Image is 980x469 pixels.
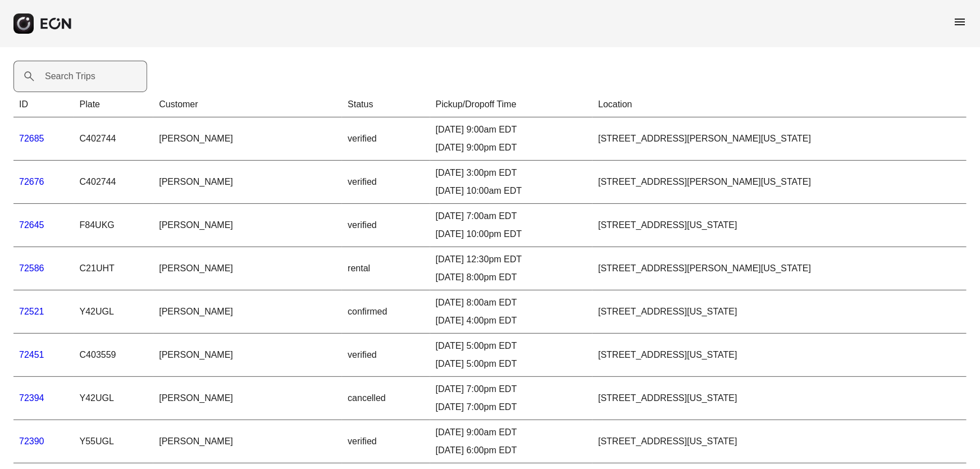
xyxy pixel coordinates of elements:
td: [PERSON_NAME] [153,117,342,161]
td: [STREET_ADDRESS][PERSON_NAME][US_STATE] [592,117,967,161]
div: [DATE] 9:00pm EDT [436,141,587,154]
td: [STREET_ADDRESS][US_STATE] [592,377,967,420]
td: verified [342,204,430,247]
a: 72394 [19,393,44,403]
td: [PERSON_NAME] [153,377,342,420]
a: 72521 [19,307,44,316]
td: Y55UGL [74,420,154,463]
div: [DATE] 12:30pm EDT [436,253,587,266]
div: [DATE] 4:00pm EDT [436,314,587,327]
td: verified [342,334,430,377]
td: [PERSON_NAME] [153,204,342,247]
th: Pickup/Dropoff Time [430,92,592,117]
td: verified [342,117,430,161]
div: [DATE] 7:00pm EDT [436,383,587,396]
td: C402744 [74,117,154,161]
th: Status [342,92,430,117]
div: [DATE] 9:00am EDT [436,123,587,136]
td: [STREET_ADDRESS][US_STATE] [592,420,967,463]
div: [DATE] 9:00am EDT [436,426,587,439]
td: [PERSON_NAME] [153,334,342,377]
td: C403559 [74,334,154,377]
div: [DATE] 10:00pm EDT [436,227,587,241]
td: confirmed [342,290,430,334]
td: [PERSON_NAME] [153,247,342,290]
td: [PERSON_NAME] [153,161,342,204]
div: [DATE] 3:00pm EDT [436,166,587,180]
th: Location [592,92,967,117]
div: [DATE] 5:00pm EDT [436,357,587,371]
a: 72390 [19,436,44,446]
div: [DATE] 8:00am EDT [436,296,587,309]
td: rental [342,247,430,290]
div: [DATE] 5:00pm EDT [436,339,587,353]
td: [STREET_ADDRESS][US_STATE] [592,204,967,247]
td: C402744 [74,161,154,204]
td: cancelled [342,377,430,420]
td: [STREET_ADDRESS][PERSON_NAME][US_STATE] [592,161,967,204]
th: Customer [153,92,342,117]
div: [DATE] 6:00pm EDT [436,444,587,457]
a: 72685 [19,134,44,143]
th: Plate [74,92,154,117]
a: 72586 [19,263,44,273]
div: [DATE] 10:00am EDT [436,184,587,198]
td: [PERSON_NAME] [153,420,342,463]
label: Search Trips [45,70,95,83]
td: [PERSON_NAME] [153,290,342,334]
td: [STREET_ADDRESS][US_STATE] [592,290,967,334]
td: Y42UGL [74,290,154,334]
td: [STREET_ADDRESS][US_STATE] [592,334,967,377]
td: verified [342,161,430,204]
a: 72676 [19,177,44,186]
a: 72451 [19,350,44,359]
td: F84UKG [74,204,154,247]
th: ID [13,92,74,117]
div: [DATE] 8:00pm EDT [436,271,587,284]
span: menu [953,15,967,29]
a: 72645 [19,220,44,230]
div: [DATE] 7:00pm EDT [436,400,587,414]
td: verified [342,420,430,463]
td: C21UHT [74,247,154,290]
td: [STREET_ADDRESS][PERSON_NAME][US_STATE] [592,247,967,290]
div: [DATE] 7:00am EDT [436,210,587,223]
td: Y42UGL [74,377,154,420]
